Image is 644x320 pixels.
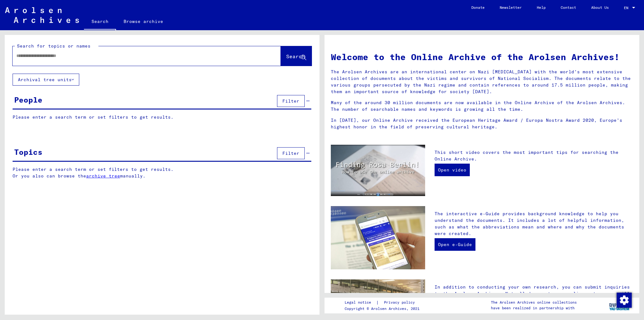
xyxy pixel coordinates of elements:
[435,149,633,162] p: This short video covers the most important tips for searching the Online Archive.
[331,206,425,269] img: eguide.jpg
[608,297,631,313] img: yv_logo.png
[116,14,171,29] a: Browse archive
[281,46,312,66] button: Search
[331,99,633,113] p: Many of the around 30 million documents are now available in the Online Archive of the Arolsen Ar...
[345,306,422,312] p: Copyright © Arolsen Archives, 2021
[277,95,305,107] button: Filter
[5,7,79,23] img: Arolsen_neg.svg
[14,146,42,158] div: Topics
[345,299,376,306] a: Legal notice
[13,114,311,121] p: Please enter a search term or set filters to get results.
[435,238,475,251] a: Open e-Guide
[282,150,299,156] span: Filter
[277,147,305,159] button: Filter
[86,173,120,179] a: archive tree
[491,300,577,305] p: The Arolsen Archives online collections
[286,53,305,59] span: Search
[624,6,631,10] span: EN
[282,98,299,104] span: Filter
[17,43,91,49] mat-label: Search for topics or names
[331,50,633,64] h1: Welcome to the Online Archive of the Arolsen Archives!
[617,293,632,308] img: Change consent
[345,299,422,306] div: |
[435,284,633,310] p: In addition to conducting your own research, you can submit inquiries to the Arolsen Archives. No...
[435,164,470,176] a: Open video
[491,305,577,311] p: have been realized in partnership with
[13,166,312,179] p: Please enter a search term or set filters to get results. Or you also can browse the manually.
[13,74,79,86] button: Archival tree units
[331,117,633,130] p: In [DATE], our Online Archive received the European Heritage Award / Europa Nostra Award 2020, Eu...
[331,69,633,95] p: The Arolsen Archives are an international center on Nazi [MEDICAL_DATA] with the world’s most ext...
[84,14,116,30] a: Search
[331,145,425,196] img: video.jpg
[14,94,42,105] div: People
[435,211,633,237] p: The interactive e-Guide provides background knowledge to help you understand the documents. It in...
[379,299,422,306] a: Privacy policy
